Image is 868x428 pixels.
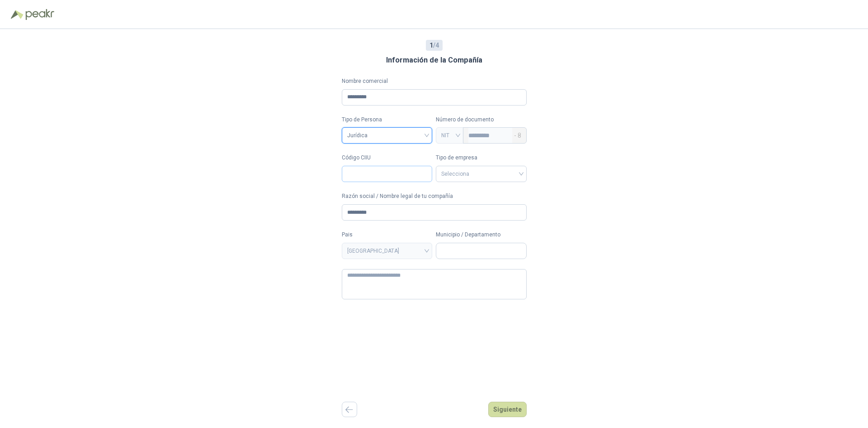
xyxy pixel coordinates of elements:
[11,10,24,19] img: Logo
[436,154,527,162] label: Tipo de empresa
[342,77,527,86] label: Nombre comercial
[342,192,527,201] label: Razón social / Nombre legal de tu compañía
[488,402,527,417] button: Siguiente
[347,129,427,142] span: Jurídica
[514,128,521,143] span: - 8
[436,231,527,239] label: Municipio / Departamento
[25,9,54,20] img: Peakr
[386,54,482,66] h3: Información de la Compañía
[429,40,439,50] span: / 4
[342,231,433,239] label: Pais
[429,42,433,49] b: 1
[342,115,433,124] label: Tipo de Persona
[342,154,433,162] label: Código CIIU
[347,244,427,258] span: COLOMBIA
[441,129,458,142] span: NIT
[436,115,527,124] p: Número de documento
